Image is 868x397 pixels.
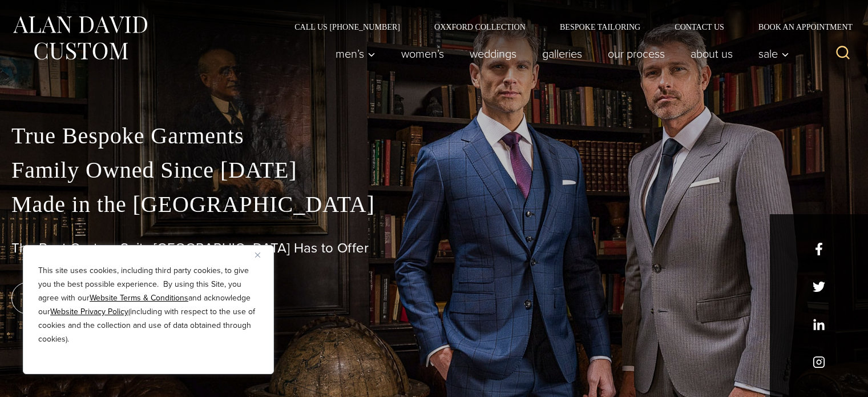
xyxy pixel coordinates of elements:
[829,40,857,67] button: View Search Form
[90,292,188,304] a: Website Terms & Conditions
[277,23,417,31] a: Call Us [PHONE_NUMBER]
[50,306,128,318] a: Website Privacy Policy
[758,48,789,59] span: Sale
[11,13,148,63] img: Alan David Custom
[11,282,171,314] a: book an appointment
[595,42,678,65] a: Our Process
[336,48,376,59] span: Men’s
[741,23,857,31] a: Book an Appointment
[457,42,530,65] a: weddings
[543,23,657,31] a: Bespoke Tailoring
[678,42,746,65] a: About Us
[38,264,259,346] p: This site uses cookies, including third party cookies, to give you the best possible experience. ...
[323,42,796,65] nav: Primary Navigation
[277,23,857,31] nav: Secondary Navigation
[530,42,595,65] a: Galleries
[11,240,857,256] h1: The Best Custom Suits [GEOGRAPHIC_DATA] Has to Offer
[11,119,857,222] p: True Bespoke Garments Family Owned Since [DATE] Made in the [GEOGRAPHIC_DATA]
[389,42,457,65] a: Women’s
[255,248,269,262] button: Close
[255,252,260,258] img: Close
[417,23,543,31] a: Oxxford Collection
[657,23,741,31] a: Contact Us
